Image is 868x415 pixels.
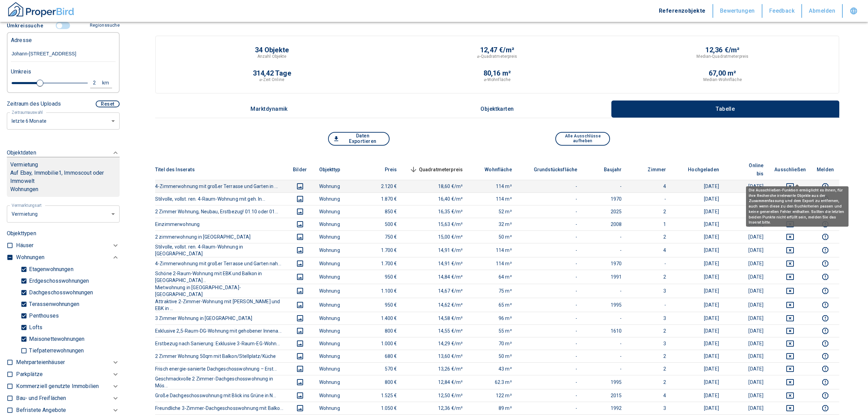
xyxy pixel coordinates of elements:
td: [DATE] [672,192,724,205]
td: 1970 [583,192,627,205]
div: km [104,79,110,87]
p: Lofts [27,325,42,330]
button: report this listing [817,233,834,241]
td: [DATE] [672,350,724,362]
div: 2 [92,79,104,87]
p: Befristete Angebote [16,406,66,414]
button: report this listing [817,314,834,322]
button: deselect this listing [774,378,806,386]
th: Frisch energie-sanierte Dachgeschosswohnung – Erst... [155,362,286,375]
td: - [517,205,583,218]
p: 12,47 €/m² [480,46,514,53]
td: 2 [627,324,672,337]
button: Reset [96,101,120,107]
p: Kommerziell genutzte Immobilien [16,382,99,390]
td: 89 m² [468,402,517,414]
th: Geschmackvolle 2 Zimmer-Dachgeschosswohnung in Mös... [155,375,286,389]
div: ObjektdatenVermietungAuf Ebay, Immobilie1, Immoscout oder ImmoweltWohnungen [7,142,120,204]
td: [DATE] [672,243,724,257]
td: [DATE] [724,312,769,324]
td: 800 € [358,324,403,337]
button: Abmelden [802,4,843,18]
button: Umkreissuche [7,19,46,32]
button: deselect this listing [774,259,806,268]
p: 67,00 m² [709,70,736,77]
span: Hochgeladen [677,165,719,174]
span: Objekttyp [319,165,351,174]
th: Große Dachgeschosswohnung mit Blick ins Grüne in N... [155,389,286,402]
td: - [517,324,583,337]
td: - [517,218,583,230]
button: images [292,365,308,373]
th: Mietwohnung in [GEOGRAPHIC_DATA]-[GEOGRAPHIC_DATA] [155,284,286,298]
td: - [583,230,627,243]
button: images [292,182,308,190]
td: 55 m² [468,324,517,337]
button: images [292,301,308,309]
td: [DATE] [672,324,724,337]
td: - [517,270,583,284]
p: Tabelle [708,106,742,112]
button: Daten Exportieren [328,132,390,146]
td: 4 [627,243,672,257]
td: 570 € [358,362,403,375]
button: deselect this listing [774,339,806,348]
button: deselect this listing [774,314,806,322]
td: 2 [627,270,672,284]
td: 3 [627,337,672,350]
button: report this listing [817,365,834,373]
td: 1.050 € [358,402,403,414]
button: Alle Ausschlüsse aufheben [555,132,610,146]
button: deselect this listing [774,327,806,335]
p: ⌀-Wohnfläche [484,77,511,83]
td: - [583,180,627,192]
td: [DATE] [672,337,724,350]
button: Referenzobjekte [652,4,713,18]
th: Melden [811,159,839,180]
td: 1.400 € [358,312,403,324]
td: [DATE] [724,362,769,375]
td: 18,60 €/m² [403,180,469,192]
td: 14,55 €/m² [403,324,469,337]
p: Parkplätze [16,370,43,378]
p: Umkreis [11,68,31,76]
td: Wohnung [314,180,358,192]
span: Quadratmeterpreis [408,165,463,174]
td: Wohnung [314,350,358,362]
p: 314,42 Tage [253,70,291,77]
span: Preis [374,165,397,174]
td: [DATE] [672,230,724,243]
button: deselect this listing [774,301,806,309]
td: 680 € [358,350,403,362]
td: 3 [627,284,672,298]
div: Häuser [16,240,120,252]
p: Wohnungen [10,185,116,193]
p: Wohnungen [16,253,44,262]
th: Stilvolle, vollst. ren. 4-Raum-Wohnung in [GEOGRAPHIC_DATA] [155,243,286,257]
p: Mehrparteienhäuser [16,358,65,366]
button: report this listing [817,259,834,268]
td: Wohnung [314,243,358,257]
button: report this listing [817,287,834,295]
td: Wohnung [314,230,358,243]
td: 114 m² [468,257,517,270]
td: 50 m² [468,230,517,243]
td: 2 [627,350,672,362]
button: report this listing [817,352,834,360]
button: images [292,220,308,228]
td: 52 m² [468,205,517,218]
td: [DATE] [724,375,769,389]
td: [DATE] [672,284,724,298]
div: Die Ausschließen-Funktion ermöglicht es Ihnen, für ihre Recherche irrelevante Objekte aus der Zus... [746,186,849,227]
td: 950 € [358,270,403,284]
p: ⌀-Quadratmeterpreis [477,53,517,59]
td: 15,63 €/m² [403,218,469,230]
td: - [517,257,583,270]
td: [DATE] [724,337,769,350]
p: Dachgeschosswohnungen [27,290,93,295]
td: 14,67 €/m² [403,284,469,298]
td: [DATE] [672,298,724,312]
td: - [583,337,627,350]
button: deselect this listing [774,365,806,373]
td: 750 € [358,230,403,243]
